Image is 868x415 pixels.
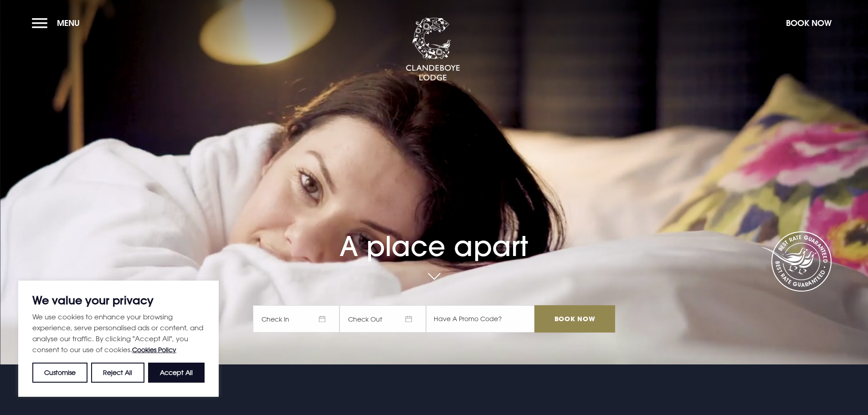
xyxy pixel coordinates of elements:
[57,18,80,28] span: Menu
[339,305,426,333] span: Check Out
[406,18,460,82] img: Clandeboye Lodge
[32,363,87,383] button: Customise
[18,281,219,397] div: We value your privacy
[534,305,615,333] input: Book Now
[148,363,205,383] button: Accept All
[91,363,144,383] button: Reject All
[32,311,205,355] p: We use cookies to enhance your browsing experience, serve personalised ads or content, and analys...
[132,346,176,354] a: Cookies Policy
[781,13,836,33] button: Book Now
[426,305,534,333] input: Have A Promo Code?
[32,295,205,306] p: We value your privacy
[32,13,84,33] button: Menu
[253,305,339,333] span: Check In
[253,205,615,262] h1: A place apart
